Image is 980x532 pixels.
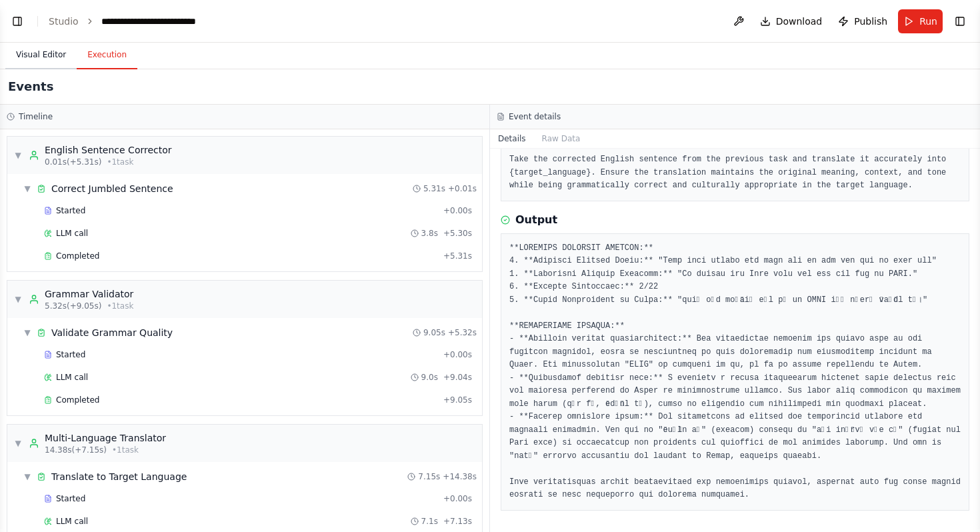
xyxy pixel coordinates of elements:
[19,111,53,122] h3: Timeline
[51,326,173,339] div: Validate Grammar Quality
[45,157,101,167] span: 0.01s (+5.31s)
[56,395,99,405] span: Completed
[77,41,137,69] button: Execution
[421,516,438,527] span: 7.1s
[23,471,31,482] span: ▼
[423,183,445,194] span: 5.31s
[421,228,438,239] span: 3.8s
[854,15,887,28] span: Publish
[14,150,22,161] span: ▼
[45,287,133,301] div: Grammar Validator
[51,182,173,195] div: Correct Jumbled Sentence
[107,301,133,311] span: • 1 task
[443,251,472,261] span: + 5.31s
[509,111,561,122] h3: Event details
[443,471,477,482] span: + 14.38s
[443,395,472,405] span: + 9.05s
[443,493,472,504] span: + 0.00s
[443,349,472,360] span: + 0.00s
[443,228,472,239] span: + 5.30s
[45,143,172,157] div: English Sentence Corrector
[107,157,133,167] span: • 1 task
[418,471,440,482] span: 7.15s
[919,15,937,28] span: Run
[49,15,231,28] nav: breadcrumb
[56,372,88,383] span: LLM call
[8,12,27,31] button: Show left sidebar
[490,129,534,148] button: Details
[5,41,77,69] button: Visual Editor
[56,228,88,239] span: LLM call
[23,327,31,338] span: ▼
[45,431,166,445] div: Multi-Language Translator
[56,493,85,504] span: Started
[8,77,53,96] h2: Events
[509,242,961,502] pre: **LOREMIPS DOLORSIT AMETCON:** 4. **Adipisci Elitsed Doeiu:** "Temp inci utlabo etd magn ali en a...
[14,294,22,305] span: ▼
[423,327,445,338] span: 9.05s
[833,9,893,33] button: Publish
[443,205,472,216] span: + 0.00s
[56,251,99,261] span: Completed
[534,129,589,148] button: Raw Data
[45,301,101,311] span: 5.32s (+9.05s)
[509,153,961,193] pre: Take the corrected English sentence from the previous task and translate it accurately into {targ...
[448,327,477,338] span: + 5.32s
[421,372,438,383] span: 9.0s
[49,16,79,27] a: Studio
[776,15,823,28] span: Download
[45,445,107,455] span: 14.38s (+7.15s)
[951,12,969,31] button: Show right sidebar
[443,516,472,527] span: + 7.13s
[112,445,139,455] span: • 1 task
[898,9,943,33] button: Run
[755,9,828,33] button: Download
[515,212,557,228] h3: Output
[23,183,31,194] span: ▼
[56,516,88,527] span: LLM call
[51,470,187,483] div: Translate to Target Language
[56,349,85,360] span: Started
[443,372,472,383] span: + 9.04s
[448,183,477,194] span: + 0.01s
[14,438,22,449] span: ▼
[56,205,85,216] span: Started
